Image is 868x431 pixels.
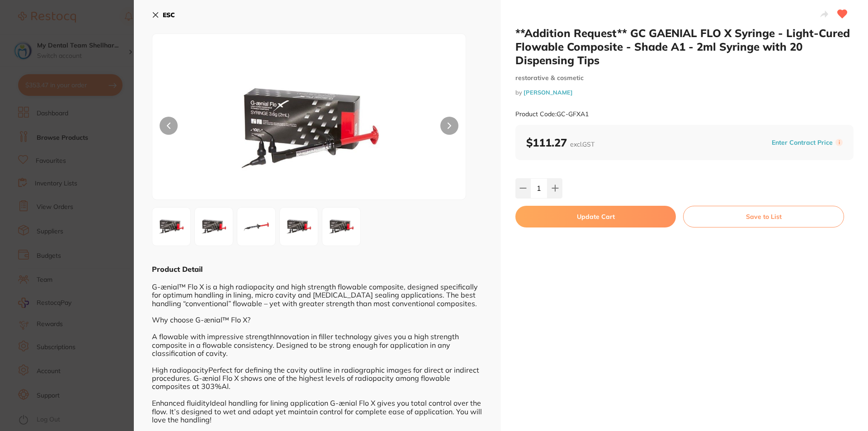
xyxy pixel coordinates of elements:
label: i [835,139,843,146]
span: excl. GST [570,140,594,148]
img: XzIuanBn [198,210,230,243]
button: Enter Contract Price [769,138,835,147]
b: $111.27 [526,136,594,149]
img: XzQuanBn [283,210,315,243]
b: ESC [163,11,175,19]
h2: **Addition Request** GC GAENIAL FLO X Syringe - Light-Cured Flowable Composite - Shade A1 - 2ml S... [515,26,854,67]
small: restorative & cosmetic [515,74,854,82]
small: by [515,89,854,96]
button: Save to List [683,206,844,227]
img: XzMuanBn [240,210,273,243]
button: ESC [152,7,175,23]
img: LmpwZw [155,210,188,243]
b: Product Detail [152,265,203,274]
img: XzUuanBn [325,210,358,243]
small: Product Code: GC-GFXA1 [515,110,589,118]
img: LmpwZw [215,57,403,199]
button: Update Cart [515,206,676,227]
a: [PERSON_NAME] [524,89,573,96]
